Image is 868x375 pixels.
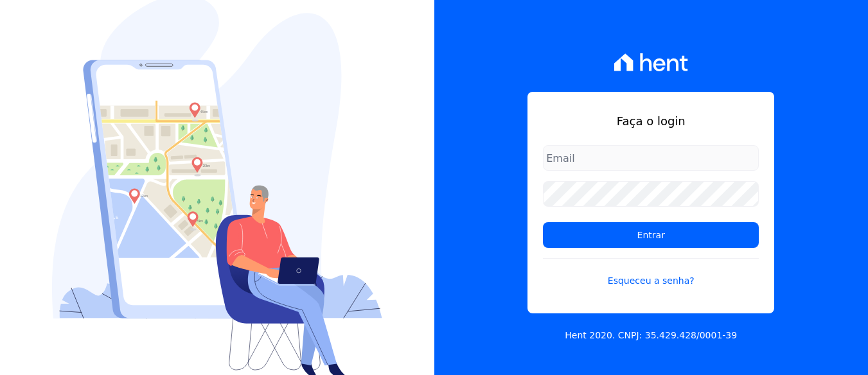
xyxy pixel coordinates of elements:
[543,145,759,171] input: Email
[543,112,759,130] h1: Faça o login
[565,329,737,342] p: Hent 2020. CNPJ: 35.429.428/0001-39
[543,258,759,288] a: Esqueceu a senha?
[543,222,759,248] input: Entrar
